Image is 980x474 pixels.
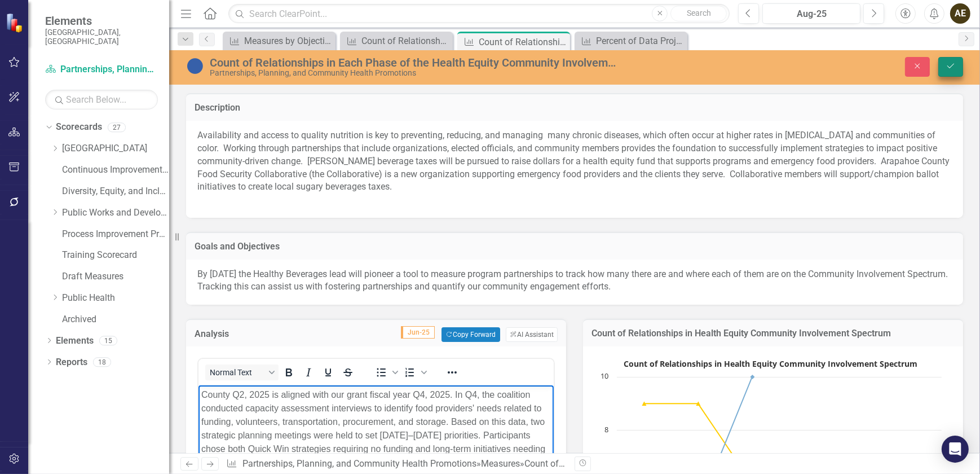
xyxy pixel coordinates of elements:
img: ClearPoint Strategy [6,13,25,33]
input: Search Below... [45,90,158,109]
a: Continuous Improvement Program [62,164,169,177]
text: 10 [601,371,608,381]
a: Partnerships, Planning, and Community Health Promotions [242,458,476,469]
a: Measures by Objective [226,34,333,48]
button: AE [950,3,970,24]
div: Count of Relationships in Each Phase of the Health Equity Community Involvement Spectrum [361,34,450,48]
small: [GEOGRAPHIC_DATA], [GEOGRAPHIC_DATA] [45,28,158,46]
a: Archived [62,313,169,326]
span: Elements [45,14,158,28]
button: Underline [319,365,338,380]
button: Bold [279,365,298,380]
div: Measures by Objective [244,34,333,48]
div: 15 [99,336,117,345]
div: 18 [93,357,111,367]
a: Reports [56,356,87,369]
a: Public Works and Development [62,207,169,220]
div: Percent of Data Projects Reviewed and Informed by the Data Equity Framework [596,34,685,48]
button: Reveal or hide additional toolbar items [443,365,462,380]
p: County Q2, 2025 is aligned with our grant fiscal year Q4, 2025. In Q4, the coalition conducted ca... [3,3,352,125]
h3: Goals and Objectives [195,242,955,252]
a: Percent of Data Projects Reviewed and Informed by the Data Equity Framework [577,34,685,48]
div: Aug-25 [766,7,857,21]
a: Training Scorecard [62,249,169,262]
path: Q1-25, 10. Consult. [751,375,755,379]
h3: Description [195,103,955,113]
img: Baselining [186,57,204,75]
a: Partnerships, Planning, and Community Health Promotions [45,63,158,76]
span: Jun-25 [401,326,435,339]
div: Count of Relationships in Each Phase of the Health Equity Community Involvement Spectrum [479,35,567,49]
p: Availability and access to quality nutrition is key to preventing, reducing, and managing many ch... [197,129,952,207]
div: Count of Relationships in Each Phase of the Health Equity Community Involvement Spectrum [524,458,894,469]
button: AI Assistant [506,327,558,342]
a: Public Health [62,292,169,305]
div: 27 [108,122,126,132]
button: Search [670,6,727,21]
a: Diversity, Equity, and Inclusion [62,185,169,198]
a: Measures [481,458,520,469]
span: Normal Text [210,368,265,377]
span: Search [687,8,711,17]
input: Search ClearPoint... [228,4,730,24]
h3: Analysis [195,329,260,339]
a: Draft Measures [62,270,169,283]
button: Copy Forward [442,327,500,342]
text: Count of Relationships in Health Equity Community Involvement Spectrum [624,358,918,369]
text: 8 [604,424,608,434]
path: Q4-24, 9. Collaborate. [696,401,701,406]
button: Strikethrough [338,365,357,380]
div: Numbered list [400,365,429,380]
div: Bullet list [372,365,400,380]
div: Open Intercom Messenger [942,436,969,463]
div: » » [226,458,566,471]
a: Process Improvement Program [62,228,169,241]
a: [GEOGRAPHIC_DATA] [62,142,169,155]
button: Block Normal Text [205,365,279,380]
a: Scorecards [56,121,102,134]
a: Elements [56,335,94,348]
button: Italic [299,365,318,380]
p: By [DATE] the Healthy Beverages lead will pioneer a tool to measure program partnerships to track... [197,268,952,294]
div: Count of Relationships in Each Phase of the Health Equity Community Involvement Spectrum [210,56,620,69]
button: Aug-25 [762,3,860,24]
div: Partnerships, Planning, and Community Health Promotions [210,69,620,77]
h3: Count of Relationships in Health Equity Community Involvement Spectrum [591,328,955,339]
path: Q3-24, 9. Collaborate. [642,401,647,406]
a: Count of Relationships in Each Phase of the Health Equity Community Involvement Spectrum [343,34,450,48]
